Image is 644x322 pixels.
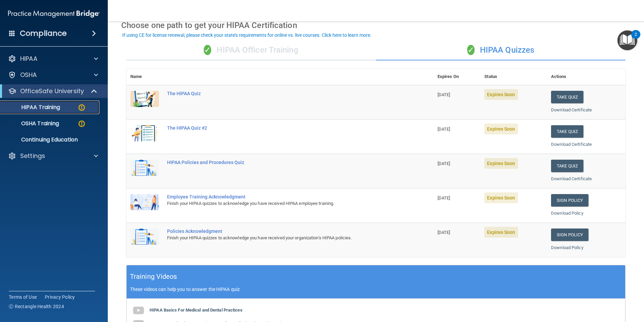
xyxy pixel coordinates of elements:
[484,89,518,100] span: Expires Soon
[376,40,625,60] div: HIPAA Quizzes
[20,29,67,38] h4: Compliance
[484,124,518,134] span: Expires Soon
[551,211,583,216] a: Download Policy
[527,274,636,301] iframe: Drift Widget Chat Controller
[126,40,376,60] div: HIPAA Officer Training
[132,304,145,317] img: gray_youtube_icon.38fcd6cc.png
[204,45,211,55] span: ✓
[467,45,475,55] span: ✓
[438,230,450,235] span: [DATE]
[121,32,373,38] button: If using CE for license renewal, please check your state's requirements for online vs. live cours...
[8,55,98,63] a: HIPAA
[551,107,592,112] a: Download Certificate
[438,127,450,132] span: [DATE]
[167,194,400,199] div: Employee Training Acknowledgment
[438,92,450,97] span: [DATE]
[20,71,37,79] p: OSHA
[167,160,400,165] div: HIPAA Policies and Procedures Quiz
[150,307,243,313] b: HIPAA Basics For Medical and Dental Practices
[167,229,400,234] div: Policies Acknowledgment
[8,152,98,160] a: Settings
[8,7,100,21] img: PMB logo
[484,158,518,169] span: Expires Soon
[547,69,625,85] th: Actions
[551,142,592,147] a: Download Certificate
[8,87,98,95] a: OfficeSafe University
[551,125,583,138] button: Take Quiz
[167,234,400,242] div: Finish your HIPAA quizzes to acknowledge you have received your organization’s HIPAA policies.
[617,30,637,50] button: Open Resource Center, 2 new notifications
[4,104,60,111] p: HIPAA Training
[122,33,372,37] div: If using CE for license renewal, please check your state's requirements for online vs. live cours...
[551,176,592,181] a: Download Certificate
[484,192,518,203] span: Expires Soon
[167,199,400,208] div: Finish your HIPAA quizzes to acknowledge you have received HIPAA employee training.
[167,125,400,131] div: The HIPAA Quiz #2
[551,245,583,250] a: Download Policy
[9,303,64,310] span: Ⓒ Rectangle Health 2024
[121,16,631,35] div: Choose one path to get your HIPAA Certification
[126,69,163,85] th: Name
[8,71,98,79] a: OSHA
[438,195,450,200] span: [DATE]
[480,69,547,85] th: Status
[45,294,75,300] a: Privacy Policy
[167,91,400,96] div: The HIPAA Quiz
[4,136,96,143] p: Continuing Education
[438,161,450,166] span: [DATE]
[551,194,588,207] a: Sign Policy
[130,271,177,283] h5: Training Videos
[551,160,583,172] button: Take Quiz
[484,227,518,238] span: Expires Soon
[551,91,583,103] button: Take Quiz
[4,120,59,127] p: OSHA Training
[551,229,588,241] a: Sign Policy
[130,287,622,292] p: These videos can help you to answer the HIPAA quiz
[20,152,45,160] p: Settings
[20,87,84,95] p: OfficeSafe University
[635,34,637,43] div: 2
[9,294,37,300] a: Terms of Use
[77,103,86,112] img: warning-circle.0cc9ac19.png
[433,69,481,85] th: Expires On
[20,55,37,63] p: HIPAA
[77,119,86,128] img: warning-circle.0cc9ac19.png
